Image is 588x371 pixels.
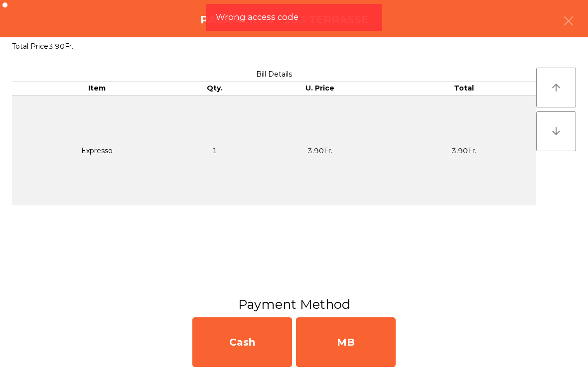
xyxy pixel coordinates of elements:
[181,95,248,205] td: 1
[12,95,181,205] td: Expresso
[248,82,392,95] th: U. Price
[536,111,576,151] button: arrow_downward
[296,317,396,367] div: MB
[12,82,181,95] th: Item
[550,125,562,137] i: arrow_downward
[248,95,392,205] td: 3.90Fr.
[256,70,292,79] span: Bill Details
[48,42,73,51] span: 3.90Fr.
[200,12,368,27] h4: Pagamento - 103 TERRASSE
[181,82,248,95] th: Qty.
[216,11,298,23] span: Wrong access code
[192,317,292,367] div: Cash
[550,82,562,93] i: arrow_upward
[7,295,581,313] h3: Payment Method
[12,42,48,51] span: Total Price
[392,95,536,205] td: 3.90Fr.
[536,68,576,107] button: arrow_upward
[392,82,536,95] th: Total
